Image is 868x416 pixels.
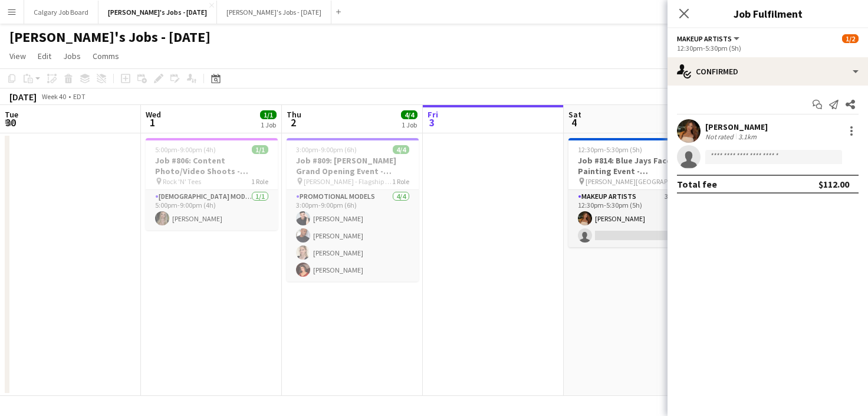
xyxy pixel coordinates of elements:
button: Makeup Artists [677,34,741,43]
div: 1 Job [402,120,417,129]
span: Makeup Artists [677,34,732,43]
button: [PERSON_NAME]'s Jobs - [DATE] [98,1,217,24]
span: 4 [567,116,581,129]
app-job-card: 3:00pm-9:00pm (6h)4/4Job #809: [PERSON_NAME] Grand Opening Event - [GEOGRAPHIC_DATA] ‭[PERSON_NAM... [287,138,419,281]
h3: Job #814: Blue Jays Face Painting Event - [GEOGRAPHIC_DATA] [568,155,701,176]
div: EDT [73,92,86,101]
span: 1/1 [252,145,268,154]
div: Not rated [705,132,736,141]
span: 1 [144,116,161,129]
button: [PERSON_NAME]'s Jobs - [DATE] [217,1,331,24]
span: 1 Role [392,177,409,186]
span: Week 40 [39,92,68,101]
h3: Job Fulfilment [668,6,868,21]
span: Wed [146,109,161,120]
div: Confirmed [668,57,868,86]
span: 3 [426,116,438,129]
span: Tue [5,109,18,120]
div: 3.1km [736,132,759,141]
span: Sat [568,109,581,120]
span: ‭[PERSON_NAME] - Flagship Boutique [304,177,392,186]
h3: Job #809: [PERSON_NAME] Grand Opening Event - [GEOGRAPHIC_DATA] [287,155,419,176]
div: [DATE] [9,91,37,103]
h1: [PERSON_NAME]'s Jobs - [DATE] [9,28,211,46]
button: Calgary Job Board [24,1,98,24]
span: 5:00pm-9:00pm (4h) [155,145,216,154]
span: 3:00pm-9:00pm (6h) [296,145,357,154]
span: 12:30pm-5:30pm (5h) [578,145,642,154]
h3: Job #806: Content Photo/Video Shoots - [PERSON_NAME] [146,155,278,176]
app-card-role: Makeup Artists3A1/212:30pm-5:30pm (5h)[PERSON_NAME] [568,190,701,247]
div: 1 Job [261,120,276,129]
div: Total fee [677,178,717,190]
span: 1/1 [260,110,277,119]
app-card-role: Promotional Models4/43:00pm-9:00pm (6h)[PERSON_NAME][PERSON_NAME][PERSON_NAME][PERSON_NAME] [287,190,419,281]
span: Fri [428,109,438,120]
a: Jobs [58,48,86,64]
a: View [5,48,31,64]
span: 2 [285,116,301,129]
span: 4/4 [393,145,409,154]
span: Rock 'N' Tees [163,177,201,186]
span: [PERSON_NAME][GEOGRAPHIC_DATA] - Gate 7 [586,177,674,186]
span: 4/4 [401,110,417,119]
span: 30 [3,116,18,129]
app-job-card: 12:30pm-5:30pm (5h)1/2Job #814: Blue Jays Face Painting Event - [GEOGRAPHIC_DATA] [PERSON_NAME][G... [568,138,701,247]
span: View [9,51,26,61]
div: 12:30pm-5:30pm (5h) [677,44,859,53]
span: Comms [93,51,119,61]
a: Comms [88,48,124,64]
span: Thu [287,109,301,120]
app-job-card: 5:00pm-9:00pm (4h)1/1Job #806: Content Photo/Video Shoots - [PERSON_NAME] Rock 'N' Tees1 Role[DEM... [146,138,278,230]
app-card-role: [DEMOGRAPHIC_DATA] Model1/15:00pm-9:00pm (4h)[PERSON_NAME] [146,190,278,230]
a: Edit [33,48,56,64]
div: [PERSON_NAME] [705,122,768,132]
div: $112.00 [818,178,849,190]
span: 1/2 [842,34,859,43]
span: Edit [38,51,51,61]
span: Jobs [63,51,81,61]
span: 1 Role [251,177,268,186]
